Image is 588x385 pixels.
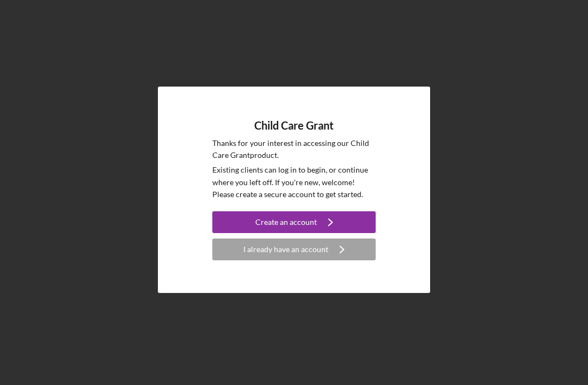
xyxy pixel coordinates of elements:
[243,239,328,260] div: I already have an account
[212,137,376,162] p: Thanks for your interest in accessing our Child Care Grant product.
[212,211,376,233] button: Create an account
[212,211,376,236] a: Create an account
[254,119,334,132] h4: Child Care Grant
[212,239,376,260] button: I already have an account
[255,211,317,233] div: Create an account
[212,164,376,200] p: Existing clients can log in to begin, or continue where you left off. If you're new, welcome! Ple...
